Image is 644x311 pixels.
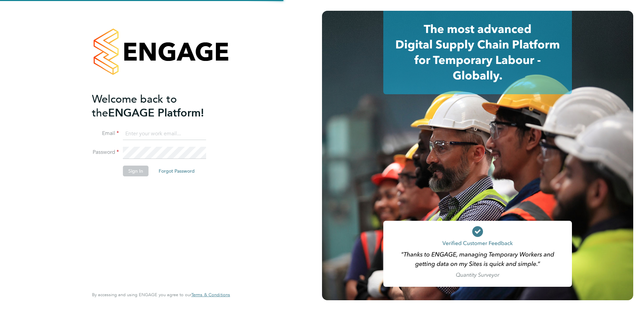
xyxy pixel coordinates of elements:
label: Email [92,130,119,137]
button: Forgot Password [153,166,200,176]
span: Terms & Conditions [191,292,230,298]
h2: ENGAGE Platform! [92,92,223,120]
input: Enter your work email... [123,128,206,140]
label: Password [92,149,119,156]
span: By accessing and using ENGAGE you agree to our [92,292,230,298]
a: Terms & Conditions [191,292,230,298]
button: Sign In [123,166,149,176]
span: Welcome back to the [92,93,177,119]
